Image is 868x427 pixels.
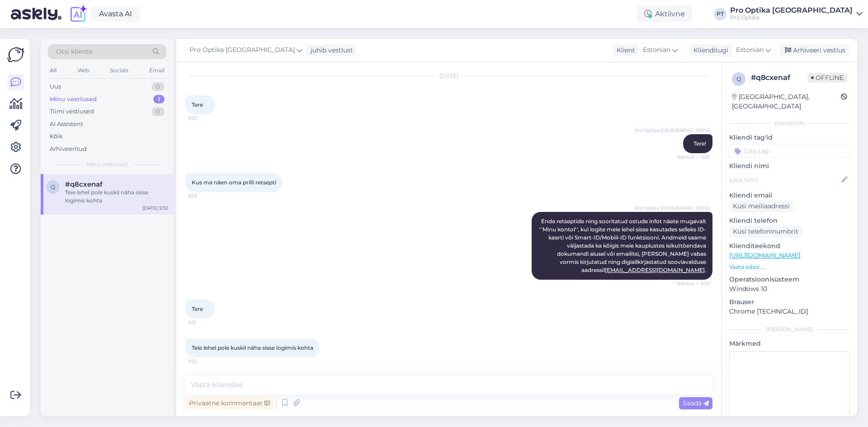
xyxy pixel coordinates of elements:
div: Minu vestlused [50,95,97,104]
div: 0 [151,107,165,116]
div: 1 [153,95,165,104]
div: 0 [151,82,165,91]
span: q [51,183,55,190]
div: [DATE] 9:32 [142,205,168,211]
span: #q8cxenaf [65,180,103,188]
div: Web [75,65,91,76]
p: Klienditeekond [729,241,850,251]
div: Klient [613,46,635,55]
p: Kliendi email [729,191,850,200]
span: Tere [192,101,203,108]
span: Nähtud ✓ 9:25 [676,280,710,287]
span: Offline [807,73,847,83]
a: [URL][DOMAIN_NAME] [729,251,800,259]
p: Kliendi nimi [729,161,850,171]
div: Uus [50,82,61,91]
span: Tere! [693,140,706,147]
div: Kõik [50,132,63,141]
p: Brauser [729,297,850,307]
div: [GEOGRAPHIC_DATA], [GEOGRAPHIC_DATA] [732,92,841,111]
p: Märkmed [729,339,850,348]
div: PT [714,8,726,20]
div: Socials [108,65,130,76]
div: Kliendi info [729,119,850,127]
div: All [48,65,58,76]
div: Küsi telefoninumbrit [729,225,802,238]
div: AI Assistent [50,120,83,129]
span: Kus ma näen oma prilli retsepti [192,179,276,186]
div: Klienditugi [690,46,728,55]
div: Aktiivne [637,6,692,22]
span: Enda retseptide ning sooritatud ostude infot näete mugavalt ''Minu kontol'', kui logite meie lehe... [539,218,708,273]
a: [EMAIL_ADDRESS][DOMAIN_NAME] [605,267,705,273]
div: Pro Optika [GEOGRAPHIC_DATA] [730,7,853,14]
span: Pro Optika [GEOGRAPHIC_DATA] [189,45,295,55]
div: Teie lehel pole kuskil näha sisse logimis kohta [65,188,168,205]
span: 9:31 [188,319,222,326]
div: juhib vestlust [307,46,353,55]
span: Otsi kliente [56,47,92,56]
div: Privaatne kommentaar [185,397,274,409]
p: Kliendi tag'id [729,133,850,142]
span: Pro Optika [GEOGRAPHIC_DATA] [635,205,710,211]
img: Askly Logo [7,46,24,63]
div: Pro Optika [730,14,853,21]
span: Saada [683,399,709,407]
div: Arhiveeritud [50,145,87,154]
input: Lisa tag [729,144,850,158]
span: Estonian [736,45,764,55]
input: Lisa nimi [730,175,840,185]
span: Estonian [643,45,670,55]
span: q [736,75,741,82]
a: Pro Optika [GEOGRAPHIC_DATA]Pro Optika [730,7,863,21]
div: Tiimi vestlused [50,107,94,116]
img: explore-ai [69,5,88,23]
span: Teie lehel pole kuskil näha sisse logimis kohta [192,344,313,351]
div: Email [147,65,166,76]
span: 9:23 [188,115,222,122]
p: Vaata edasi ... [729,263,850,271]
div: Arhiveeri vestlus [779,44,849,56]
p: Operatsioonisüsteem [729,275,850,284]
p: Chrome [TECHNICAL_ID] [729,307,850,316]
p: Windows 10 [729,284,850,294]
div: [PERSON_NAME] [729,325,850,333]
span: 9:23 [188,192,222,199]
a: Avasta AI [91,6,140,22]
span: 9:32 [188,358,222,365]
span: Pro Optika [GEOGRAPHIC_DATA] [635,127,710,134]
div: Küsi meiliaadressi [729,200,793,212]
span: Nähtud ✓ 9:23 [676,154,710,160]
div: # q8cxenaf [751,72,807,83]
span: Tere [192,305,203,312]
div: [DATE] [185,72,712,80]
span: Minu vestlused [87,160,127,169]
p: Kliendi telefon [729,216,850,225]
